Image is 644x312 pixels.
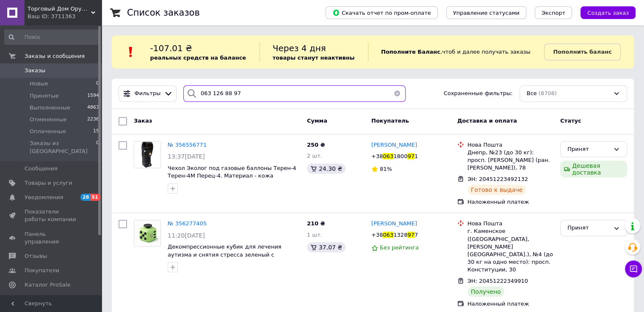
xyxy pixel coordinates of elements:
span: Управление статусами [453,10,520,16]
span: Покупатель [371,118,409,124]
div: 37.07 ₴ [307,242,345,252]
span: +38 [371,153,383,159]
div: Нова Пошта [467,141,553,149]
span: Выполненные [30,104,70,112]
a: [PERSON_NAME] [371,141,417,149]
span: 210 ₴ [307,220,325,227]
span: ЭН: 20451222349910 [467,278,528,284]
button: Управление статусами [446,6,526,19]
span: 28 [80,194,90,201]
span: 2 шт. [307,153,322,159]
div: Принят [567,224,610,233]
span: Заказы [25,67,45,74]
span: Фильтры [135,90,161,98]
input: Поиск [4,30,100,45]
a: № 356277405 [168,220,207,227]
div: Принят [567,145,610,154]
span: Каталог ProSale [25,281,70,289]
a: Декомпрессионные кубик для лечения аутизма и снятия стресса зеленый с черными кнопками [168,244,282,265]
div: г. Каменское ([GEOGRAPHIC_DATA], [PERSON_NAME][GEOGRAPHIC_DATA].), №4 (до 30 кг на одно место): п... [467,227,553,274]
div: Нова Пошта [467,220,553,227]
img: Фото товару [141,142,153,168]
input: Поиск по номеру заказа, ФИО покупателя, номеру телефона, Email, номеру накладной [183,85,406,102]
span: Через 4 дня [273,43,326,53]
div: Наложенный платеж [467,300,553,308]
span: Уведомления [25,194,63,201]
span: 1594 [87,92,99,100]
b: реальных средств на балансе [150,55,246,61]
span: 4863 [87,104,99,112]
span: 97 [407,232,415,238]
span: Панель управления [25,230,78,246]
div: Ваш ID: 3711363 [28,13,102,20]
span: Экспорт [542,10,565,16]
span: 063 [383,153,393,159]
span: 11:20[DATE] [168,232,205,239]
span: 0 [96,140,99,155]
h1: Список заказов [127,8,200,18]
span: 063 [383,232,393,238]
div: Наложенный платеж [467,198,553,206]
button: Экспорт [535,6,572,19]
a: [PERSON_NAME] [371,220,417,228]
span: Сохраненные фильтры: [444,90,513,98]
span: 1 шт. [307,232,322,238]
span: Создать заказ [587,10,629,16]
span: 1328 [393,232,407,238]
img: Фото товару [134,220,160,246]
span: Принятые [30,92,59,100]
button: Скачать отчет по пром-оплате [326,6,438,19]
span: Все [527,90,537,98]
span: [PERSON_NAME] [371,142,417,148]
a: Фото товару [134,141,161,168]
span: Показатели работы компании [25,208,78,223]
span: Отмененные [30,116,66,123]
div: Дешевая доставка [560,161,627,178]
div: 24.30 ₴ [307,164,345,174]
div: , чтоб и далее получать заказы [368,42,544,62]
button: Очистить [389,85,406,102]
b: товары станут неактивны [273,55,355,61]
span: Статус [560,118,581,124]
span: 81% [380,166,392,172]
span: [PERSON_NAME] [371,220,417,227]
span: 2236 [87,116,99,123]
span: Без рейтинга [380,244,419,251]
img: :exclamation: [124,46,137,58]
span: Торговый Дом Оружия [28,5,91,13]
span: Заказы и сообщения [25,52,85,60]
span: Новые [30,80,48,88]
a: Пополнить баланс [544,44,620,60]
span: 15 [93,128,99,135]
div: Получено [467,287,504,297]
span: Сумма [307,118,327,124]
a: Создать заказ [572,9,636,16]
span: -107.01 ₴ [150,43,192,53]
span: 7 [415,232,418,238]
span: Заказы из [GEOGRAPHIC_DATA] [30,140,96,155]
button: Создать заказ [580,6,636,19]
span: 0 [96,80,99,88]
a: Фото товару [134,220,161,247]
span: 1 [415,153,418,159]
a: № 356556771 [168,142,207,148]
span: Покупатели [25,267,59,274]
span: 1800 [393,153,407,159]
span: +38 [371,232,383,238]
span: 51 [90,194,100,201]
b: Пополните Баланс [381,49,440,55]
button: Чат с покупателем [625,260,642,277]
a: Чехол Эколог под газовые баллоны Терен-4 Терен-4М Перец-4. Материал - кожа [168,165,296,179]
span: 97 [407,153,415,159]
span: 13:37[DATE] [168,153,205,160]
span: ЭН: 20451223492132 [467,176,528,182]
b: Пополнить баланс [553,49,611,55]
span: Товары и услуги [25,179,72,187]
span: Сообщения [25,165,58,172]
span: 250 ₴ [307,142,325,148]
div: Готово к выдаче [467,185,526,195]
span: Оплаченные [30,128,66,135]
